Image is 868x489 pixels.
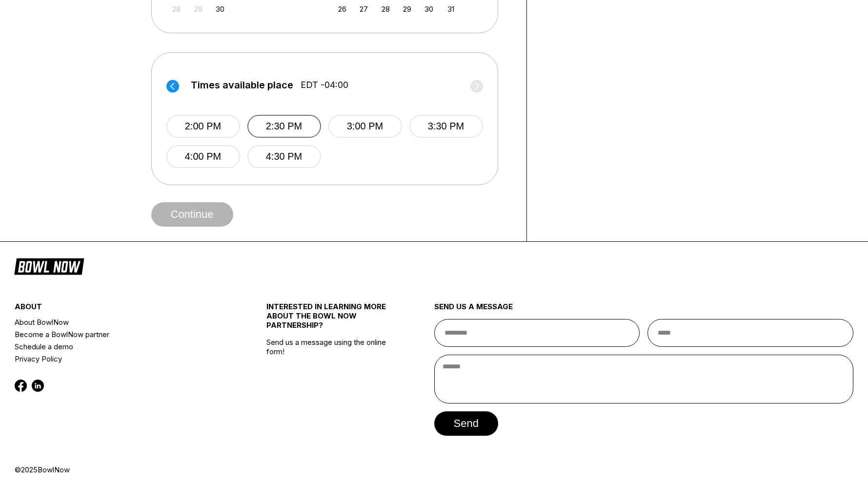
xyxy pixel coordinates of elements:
button: 3:00 PM [328,115,402,138]
div: Choose Sunday, October 26th, 2025 [336,2,349,16]
button: 4:00 PM [166,145,240,168]
div: © 2025 BowlNow [15,465,853,474]
div: Choose Tuesday, September 30th, 2025 [213,2,226,16]
div: Send us a message using the online form! [266,280,392,465]
div: Choose Wednesday, October 29th, 2025 [401,2,414,16]
button: send [434,411,498,436]
button: 2:00 PM [166,115,240,138]
div: about [15,302,224,316]
div: Not available Sunday, September 28th, 2025 [170,2,183,16]
div: Choose Thursday, October 30th, 2025 [423,2,436,16]
a: Become a BowlNow partner [15,328,224,340]
div: Choose Tuesday, October 28th, 2025 [379,2,392,16]
div: Choose Friday, October 31st, 2025 [444,2,457,16]
span: EDT -04:00 [301,80,348,90]
a: About BowlNow [15,316,224,328]
button: 3:30 PM [409,115,483,138]
div: Not available Monday, September 29th, 2025 [192,2,205,16]
div: Choose Monday, October 27th, 2025 [357,2,370,16]
span: Times available place [191,80,293,90]
button: 4:30 PM [247,145,321,168]
div: INTERESTED IN LEARNING MORE ABOUT THE BOWL NOW PARTNERSHIP? [266,302,392,338]
button: 2:30 PM [247,115,321,138]
a: Schedule a demo [15,340,224,353]
a: Privacy Policy [15,353,224,365]
div: send us a message [434,302,854,319]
